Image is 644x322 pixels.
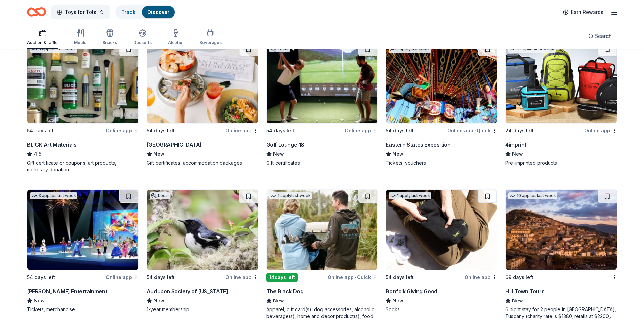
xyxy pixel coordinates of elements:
[386,189,497,313] a: Image for Bonfolk Giving Good1 applylast week54 days leftOnline appBonfolk Giving GoodNewSocks
[106,126,139,135] div: Online app
[505,189,617,320] a: Image for Hill Town Tours 10 applieslast week69 days leftHill Town ToursNew6 night stay for 2 peo...
[447,126,497,135] div: Online app Quick
[505,43,617,166] a: Image for 4imprint3 applieslast week24 days leftOnline app4imprintNewPre-imprinted products
[512,297,523,305] span: New
[27,141,76,149] div: BLICK Art Materials
[512,150,523,158] span: New
[583,29,617,43] button: Search
[505,287,544,295] div: Hill Town Tours
[147,43,258,123] img: Image for Ocean House
[505,127,534,135] div: 24 days left
[65,8,96,16] span: Toys for Tots
[266,43,378,166] a: Image for Golf Lounge 18Local54 days leftOnline appGolf Lounge 18NewGift certificates
[386,287,437,295] div: Bonfolk Giving Good
[584,126,617,135] div: Online app
[505,141,526,149] div: 4imprint
[267,43,378,123] img: Image for Golf Lounge 18
[121,9,135,15] a: Track
[266,159,378,166] div: Gift certificates
[147,189,258,313] a: Image for Audubon Society of Rhode IslandLocal54 days leftOnline appAudubon Society of [US_STATE]...
[266,306,378,320] div: Apparel, gift card(s), dog accessories, alcoholic beverage(s), home and decor product(s), food
[386,190,497,270] img: Image for Bonfolk Giving Good
[386,141,450,149] div: Eastern States Exposition
[27,43,139,173] a: Image for BLICK Art Materials3 applieslast week54 days leftOnline appBLICK Art Materials4.5Gift c...
[464,273,497,281] div: Online app
[266,189,378,320] a: Image for The Black Dog1 applylast week14days leftOnline app•QuickThe Black DogNewApparel, gift c...
[168,26,183,49] button: Alcohol
[153,297,164,305] span: New
[225,273,258,281] div: Online app
[27,127,55,135] div: 54 days left
[27,287,107,295] div: [PERSON_NAME] Entertainment
[508,192,557,199] div: 10 applies last week
[27,43,138,123] img: Image for BLICK Art Materials
[386,43,497,166] a: Image for Eastern States Exposition1 applylast week54 days leftOnline app•QuickEastern States Exp...
[74,26,86,49] button: Meals
[225,126,258,135] div: Online app
[273,297,284,305] span: New
[508,46,556,53] div: 3 applies last week
[273,150,284,158] span: New
[328,273,378,281] div: Online app Quick
[147,159,258,166] div: Gift certificates, accommodation packages
[505,159,617,166] div: Pre-imprinted products
[168,40,183,45] div: Alcohol
[27,26,58,49] button: Auction & raffle
[34,150,41,158] span: 4.5
[266,141,304,149] div: Golf Lounge 18
[559,6,607,18] a: Earn Rewards
[147,287,228,295] div: Audubon Society of [US_STATE]
[389,192,431,199] div: 1 apply last week
[27,190,138,270] img: Image for Feld Entertainment
[389,46,431,53] div: 1 apply last week
[505,306,617,320] div: 6 night stay for 2 people in [GEOGRAPHIC_DATA], Tuscany (charity rate is $1380; retails at $2200;...
[386,273,414,281] div: 54 days left
[392,150,403,158] span: New
[147,141,202,149] div: [GEOGRAPHIC_DATA]
[27,159,139,173] div: Gift certificate or coupons, art products, monetary donation
[266,127,294,135] div: 54 days left
[147,43,258,166] a: Image for Ocean House54 days leftOnline app[GEOGRAPHIC_DATA]NewGift certificates, accommodation p...
[27,306,139,313] div: Tickets, merchandise
[266,287,304,295] div: The Black Dog
[150,192,170,199] div: Local
[269,192,312,199] div: 1 apply last week
[147,127,175,135] div: 54 days left
[267,190,378,270] img: Image for The Black Dog
[392,297,403,305] span: New
[74,40,86,45] div: Meals
[27,273,55,281] div: 54 days left
[27,40,58,45] div: Auction & raffle
[27,4,46,20] a: Home
[505,273,533,281] div: 69 days left
[506,43,617,123] img: Image for 4imprint
[147,9,169,15] a: Discover
[386,43,497,123] img: Image for Eastern States Exposition
[147,273,175,281] div: 54 days left
[133,40,152,45] div: Desserts
[133,26,152,49] button: Desserts
[386,159,497,166] div: Tickets, vouchers
[34,297,45,305] span: New
[147,190,258,270] img: Image for Audubon Society of Rhode Island
[355,275,356,280] span: •
[386,306,497,313] div: Socks
[506,190,617,270] img: Image for Hill Town Tours
[595,32,612,40] span: Search
[345,126,378,135] div: Online app
[27,189,139,313] a: Image for Feld Entertainment3 applieslast week54 days leftOnline app[PERSON_NAME] EntertainmentNe...
[269,46,290,52] div: Local
[102,26,117,49] button: Snacks
[266,273,298,282] div: 14 days left
[199,40,222,45] div: Beverages
[51,5,110,19] button: Toys for Tots
[199,26,222,49] button: Beverages
[30,46,77,53] div: 3 applies last week
[115,5,175,19] button: TrackDiscover
[30,192,77,199] div: 3 applies last week
[153,150,164,158] span: New
[147,306,258,313] div: 1-year membership
[386,127,414,135] div: 54 days left
[474,128,476,133] span: •
[102,40,117,45] div: Snacks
